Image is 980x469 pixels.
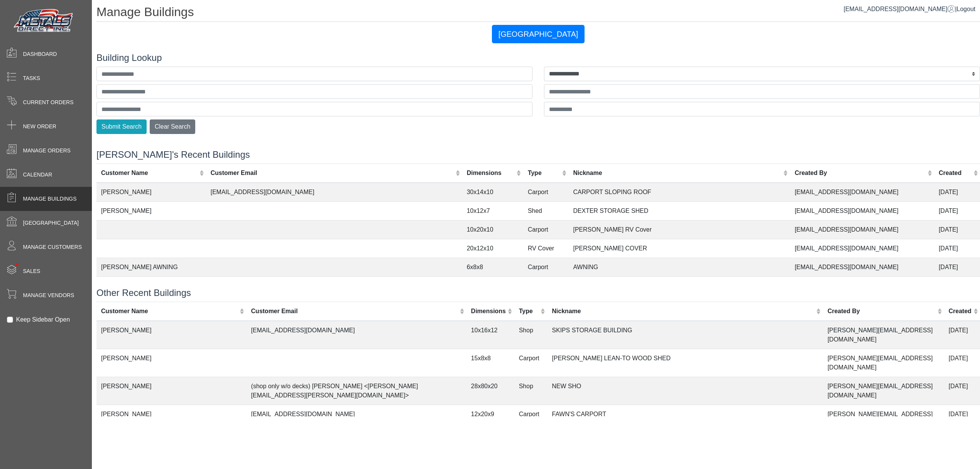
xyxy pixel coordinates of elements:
div: Created [949,307,972,316]
td: 28x80x20 [466,377,514,405]
td: [PERSON_NAME] COVER [568,239,790,258]
span: Sales [23,267,40,275]
td: Shop [514,377,547,405]
td: [PERSON_NAME][EMAIL_ADDRESS][DOMAIN_NAME] [823,377,944,405]
span: Manage Customers [23,243,82,251]
span: Logout [957,6,975,12]
span: [GEOGRAPHIC_DATA] [23,219,79,227]
td: [DATE] [944,405,980,433]
div: Customer Email [251,307,458,316]
td: AWNING [568,258,790,276]
td: [PERSON_NAME] [96,321,247,349]
td: 10x12x7 [462,201,523,220]
td: [PERSON_NAME][EMAIL_ADDRESS][DOMAIN_NAME] [823,349,944,377]
td: [PERSON_NAME][EMAIL_ADDRESS][DOMAIN_NAME] [823,405,944,433]
div: Created By [795,168,926,178]
div: Customer Email [211,168,454,178]
div: Type [519,307,539,316]
td: [EMAIL_ADDRESS][DOMAIN_NAME] [790,201,934,220]
td: [DATE] [944,321,980,349]
td: 15x8x8 [466,349,514,377]
td: Shed [523,201,569,220]
td: [PERSON_NAME] [96,183,206,202]
button: [GEOGRAPHIC_DATA] [492,25,585,43]
td: 10x20x10 [462,276,523,295]
h4: Building Lookup [96,52,980,64]
td: [PERSON_NAME] [96,201,206,220]
td: [PERSON_NAME] RV Cover [568,276,790,295]
img: Metals Direct Inc Logo [11,7,77,35]
h4: [PERSON_NAME]'s Recent Buildings [96,149,980,160]
td: 10x20x10 [462,220,523,239]
td: [PERSON_NAME] [96,377,247,405]
a: [GEOGRAPHIC_DATA] [492,31,585,37]
td: [PERSON_NAME][EMAIL_ADDRESS][DOMAIN_NAME] [823,321,944,349]
span: Tasks [23,74,40,82]
td: NEW SHO [547,377,823,405]
td: FAWN'S CARPORT [547,405,823,433]
h1: Manage Buildings [96,5,980,22]
button: Clear Search [150,119,195,134]
td: [EMAIL_ADDRESS][DOMAIN_NAME] [790,239,934,258]
div: Created [939,168,971,178]
td: Carport [523,183,569,202]
td: 6x8x8 [462,258,523,276]
span: Calendar [23,171,52,179]
button: Submit Search [96,119,147,134]
span: • [7,252,27,277]
span: Manage Vendors [23,291,74,299]
h4: Other Recent Buildings [96,288,980,299]
div: Nickname [573,168,781,178]
td: [PERSON_NAME] [96,349,247,377]
td: 12x20x9 [466,405,514,433]
span: Current Orders [23,98,73,106]
td: [PERSON_NAME] AWNING [96,258,206,276]
div: Customer Name [101,168,198,178]
td: [DATE] [934,276,980,295]
td: Carport [523,220,569,239]
td: (shop only w/o decks) [PERSON_NAME] <[PERSON_NAME][EMAIL_ADDRESS][PERSON_NAME][DOMAIN_NAME]> [247,377,467,405]
span: Manage Orders [23,147,70,155]
td: [EMAIL_ADDRESS][DOMAIN_NAME] [790,220,934,239]
div: Nickname [552,307,814,316]
td: [EMAIL_ADDRESS][DOMAIN_NAME] [790,183,934,202]
div: | [844,5,975,14]
td: 10x16x12 [466,321,514,349]
span: New Order [23,123,56,131]
td: Carport [523,276,569,295]
td: RV Cover [523,239,569,258]
td: Shop [514,321,547,349]
td: Carport [514,349,547,377]
td: [PERSON_NAME] [96,405,247,433]
td: CARPORT SLOPING ROOF [568,183,790,202]
td: [DATE] [944,349,980,377]
div: Dimensions [467,168,514,178]
td: [DATE] [944,377,980,405]
td: 20x12x10 [462,239,523,258]
td: DEXTER STORAGE SHED [568,201,790,220]
td: [EMAIL_ADDRESS][DOMAIN_NAME] [206,183,462,202]
td: SKIPS STORAGE BUILDING [547,321,823,349]
div: Created By [828,307,936,316]
td: [DATE] [934,183,980,202]
td: [EMAIL_ADDRESS][DOMAIN_NAME] [247,405,467,433]
label: Keep Sidebar Open [16,315,70,324]
a: [EMAIL_ADDRESS][DOMAIN_NAME] [844,6,955,12]
td: [PERSON_NAME] RV Cover [568,220,790,239]
span: Manage Buildings [23,195,77,203]
td: [PERSON_NAME] LEAN-TO WOOD SHED [547,349,823,377]
td: Carport [514,405,547,433]
td: [DATE] [934,220,980,239]
td: [DATE] [934,258,980,276]
div: Dimensions [471,307,506,316]
td: [EMAIL_ADDRESS][DOMAIN_NAME] [790,258,934,276]
td: [DATE] [934,239,980,258]
td: [DATE] [934,201,980,220]
span: Dashboard [23,50,57,58]
div: Customer Name [101,307,238,316]
td: [EMAIL_ADDRESS][DOMAIN_NAME] [247,321,467,349]
td: 30x14x10 [462,183,523,202]
td: Carport [523,258,569,276]
div: Type [528,168,560,178]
